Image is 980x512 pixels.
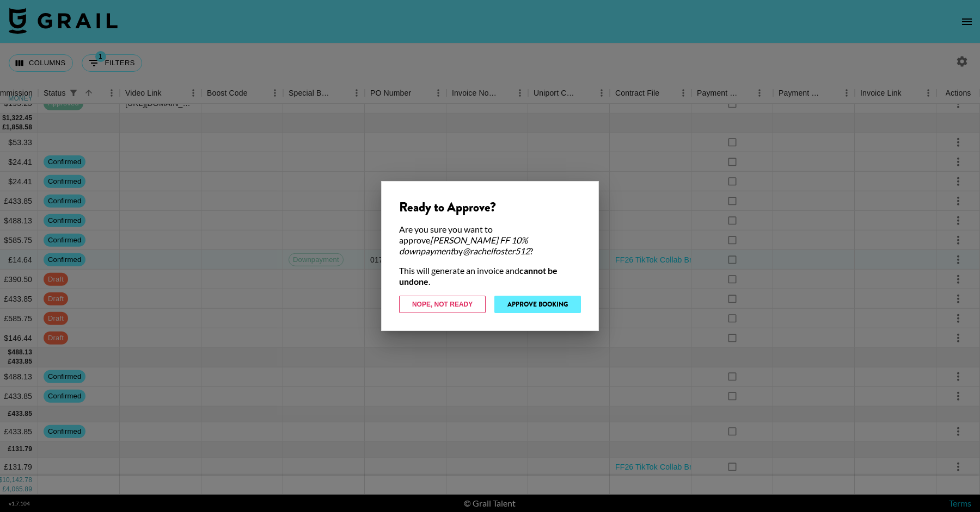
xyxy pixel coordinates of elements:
button: Approve Booking [494,296,581,313]
div: Ready to Approve? [399,199,581,215]
div: Are you sure you want to approve by ? [399,224,581,257]
button: Nope, Not Ready [399,296,486,313]
em: @ rachelfoster512 [463,246,530,256]
div: This will generate an invoice and . [399,265,581,287]
strong: cannot be undone [399,265,558,286]
em: [PERSON_NAME] FF 10% downpayment [399,235,528,256]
